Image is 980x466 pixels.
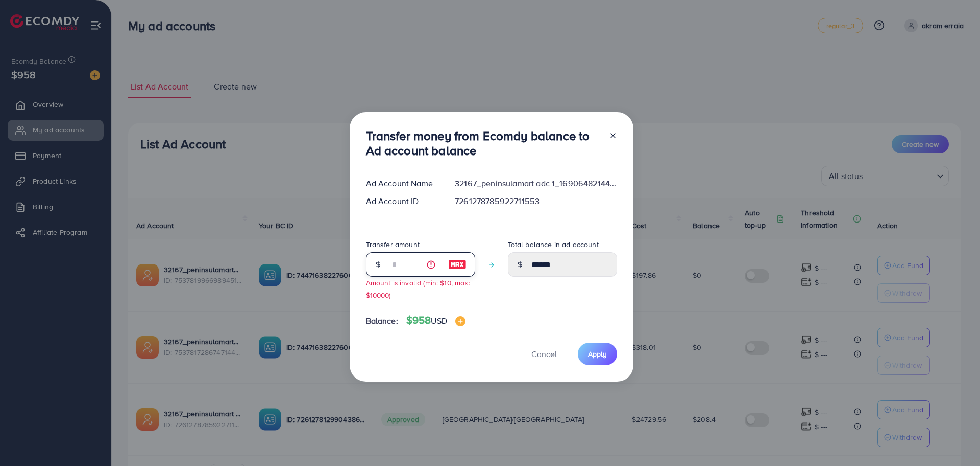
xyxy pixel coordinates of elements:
button: Cancel [519,343,570,365]
span: Cancel [531,348,557,360]
div: Ad Account Name [358,177,447,189]
h3: Transfer money from Ecomdy balance to Ad account balance [366,128,601,158]
img: image [455,316,465,326]
span: USD [431,315,447,326]
label: Transfer amount [366,239,420,250]
img: image [448,258,467,271]
div: Ad Account ID [358,195,447,207]
small: Amount is invalid (min: $10, max: $10000) [366,278,470,299]
h4: $958 [406,314,465,327]
div: 7261278785922711553 [447,195,625,207]
button: Apply [578,343,617,365]
span: Balance: [366,315,398,327]
label: Total balance in ad account [508,239,599,250]
div: 32167_peninsulamart adc 1_1690648214482 [447,177,625,189]
span: Apply [588,349,607,359]
iframe: Chat [937,420,972,458]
